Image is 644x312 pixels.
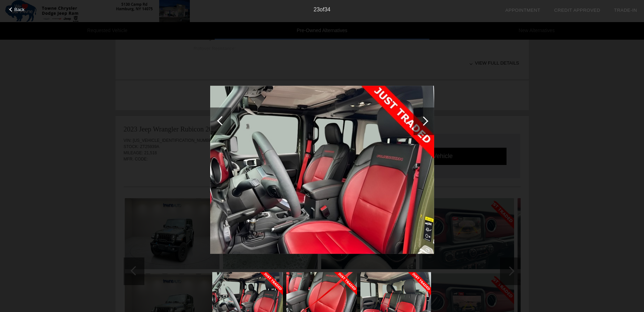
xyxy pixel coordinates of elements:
[324,7,330,12] span: 34
[614,8,637,13] a: Trade-In
[505,8,540,13] a: Appointment
[314,7,320,12] span: 23
[210,86,434,254] img: b0bdb04ace630fdf45c085f24d118d08.jpg
[554,8,600,13] a: Credit Approved
[14,7,25,12] span: Back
